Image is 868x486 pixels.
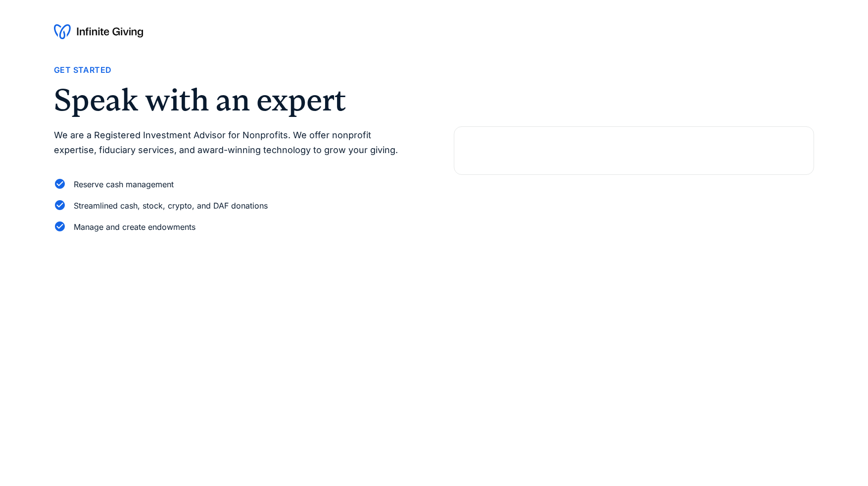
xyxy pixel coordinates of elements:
[54,63,111,77] div: Get Started
[74,199,268,213] div: Streamlined cash, stock, crypto, and DAF donations
[74,178,174,191] div: Reserve cash management
[54,128,414,158] p: We are a Registered Investment Advisor for Nonprofits. We offer nonprofit expertise, fiduciary se...
[74,220,195,234] div: Manage and create endowments
[54,85,414,115] h2: Speak with an expert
